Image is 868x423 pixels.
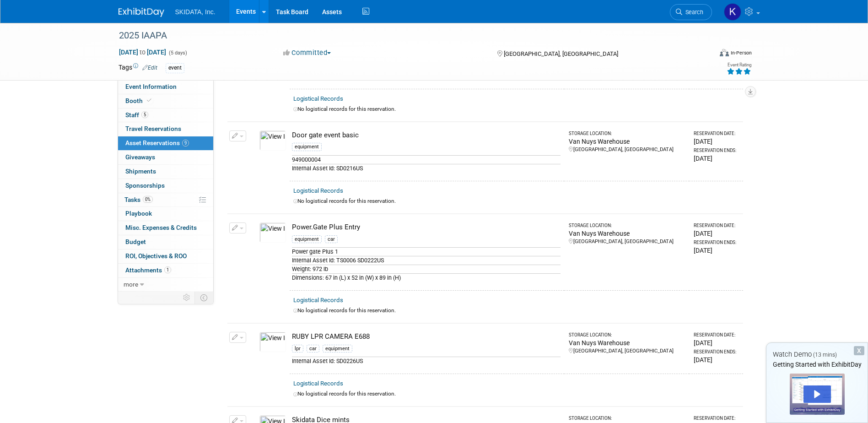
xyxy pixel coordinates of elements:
div: 949000004 [292,155,561,164]
span: Shipments [125,168,156,175]
div: In-Person [730,49,752,56]
div: 2025 IAAPA [116,27,698,44]
div: No logistical records for this reservation. [293,197,739,205]
span: Budget [125,238,146,245]
div: [GEOGRAPHIC_DATA], [GEOGRAPHIC_DATA] [569,238,686,245]
a: Playbook [118,207,213,221]
span: (13 mins) [813,352,837,358]
div: [DATE] [694,229,739,238]
a: Travel Reservations [118,122,213,136]
div: Reservation Ends: [694,239,739,246]
a: Attachments1 [118,264,213,277]
img: View Images [259,332,286,352]
div: [DATE] [694,355,739,364]
a: Event Information [118,80,213,94]
a: Sponsorships [118,179,213,193]
span: Playbook [125,210,152,217]
a: Logistical Records [293,95,343,102]
a: Logistical Records [293,187,343,194]
div: equipment [292,143,322,151]
div: Dismiss [854,346,864,355]
span: 0% [143,196,153,203]
span: Giveaways [125,153,155,161]
img: ExhibitDay [119,8,164,17]
div: Van Nuys Warehouse [569,137,686,146]
span: [DATE] [DATE] [119,48,167,56]
a: Asset Reservations9 [118,136,213,150]
a: Logistical Records [293,380,343,387]
span: more [124,281,138,288]
a: Tasks0% [118,193,213,207]
div: [GEOGRAPHIC_DATA], [GEOGRAPHIC_DATA] [569,146,686,153]
td: Personalize Event Tab Strip [179,292,195,304]
a: Booth [118,94,213,108]
div: [DATE] [694,338,739,347]
div: Power.Gate Plus Entry [292,222,561,232]
span: Tasks [124,196,153,203]
a: ROI, Objectives & ROO [118,249,213,263]
img: View Images [259,130,286,151]
a: Budget [118,235,213,249]
div: Storage Location: [569,222,686,229]
div: [GEOGRAPHIC_DATA], [GEOGRAPHIC_DATA] [569,347,686,355]
a: Misc. Expenses & Credits [118,221,213,235]
div: Internal Asset Id: SD0226US [292,357,561,365]
a: more [118,278,213,292]
span: Event Information [125,83,177,90]
img: Kim Masoner [724,3,741,21]
span: (5 days) [168,50,187,56]
span: Search [682,9,703,16]
span: Booth [125,97,153,104]
div: lpr [292,345,303,353]
span: to [138,49,147,56]
div: Getting Started with ExhibitDay [766,360,868,369]
a: Search [670,4,712,20]
a: Logistical Records [293,297,343,304]
button: Committed [280,48,334,58]
div: equipment [292,235,322,244]
a: Shipments [118,165,213,179]
div: Door gate event basic [292,130,561,140]
div: No logistical records for this reservation. [293,105,739,113]
div: [DATE] [694,154,739,163]
div: Storage Location: [569,415,686,422]
div: Van Nuys Warehouse [569,229,686,238]
div: Van Nuys Warehouse [569,338,686,347]
div: Internal Asset Id: TS0006 SD0222US [292,256,561,265]
a: Giveaways [118,151,213,164]
div: Play [803,385,831,403]
div: Reservation Ends: [694,147,739,154]
span: 9 [182,140,189,146]
div: Dimensions: 67 in (L) x 52 in (W) x 89 in (H) [292,273,561,282]
div: No logistical records for this reservation. [293,390,739,398]
span: Sponsorships [125,182,165,189]
div: No logistical records for this reservation. [293,307,739,315]
div: Weight: 972 lb [292,265,561,273]
div: Storage Location: [569,332,686,338]
div: Power gate Plus 1 [292,247,561,256]
div: Reservation Date: [694,332,739,338]
div: Event Format [658,48,752,61]
a: Staff5 [118,108,213,122]
div: car [325,235,338,244]
div: [DATE] [694,246,739,255]
span: Travel Reservations [125,125,181,132]
span: Misc. Expenses & Credits [125,224,197,231]
div: event [166,63,184,73]
div: Reservation Date: [694,130,739,137]
td: Tags [119,63,157,73]
img: Format-Inperson.png [720,49,729,56]
img: View Images [259,222,286,243]
span: Asset Reservations [125,139,189,146]
a: Edit [142,65,157,71]
div: [DATE] [694,137,739,146]
div: Reservation Date: [694,222,739,229]
span: 5 [141,111,148,118]
div: Storage Location: [569,130,686,137]
div: Reservation Ends: [694,349,739,355]
span: SKIDATA, Inc. [175,8,216,16]
div: Event Rating [727,63,751,67]
span: 1 [164,266,171,273]
div: Internal Asset Id: SD0216US [292,164,561,173]
i: Booth reservation complete [147,98,151,103]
